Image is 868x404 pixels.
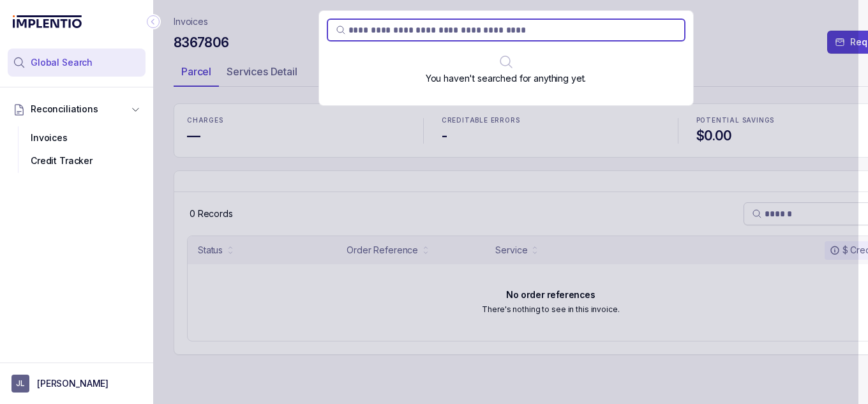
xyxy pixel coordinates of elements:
[11,375,142,393] button: User initials[PERSON_NAME]
[18,149,135,172] div: Credit Tracker
[11,375,29,393] span: User initials
[18,126,135,149] div: Invoices
[8,124,146,176] div: Reconciliations
[31,103,98,116] span: Reconciliations
[31,56,93,69] span: Global Search
[8,95,146,123] button: Reconciliations
[37,377,108,390] p: [PERSON_NAME]
[426,72,587,85] p: You haven't searched for anything yet.
[146,14,161,29] div: Collapse Icon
